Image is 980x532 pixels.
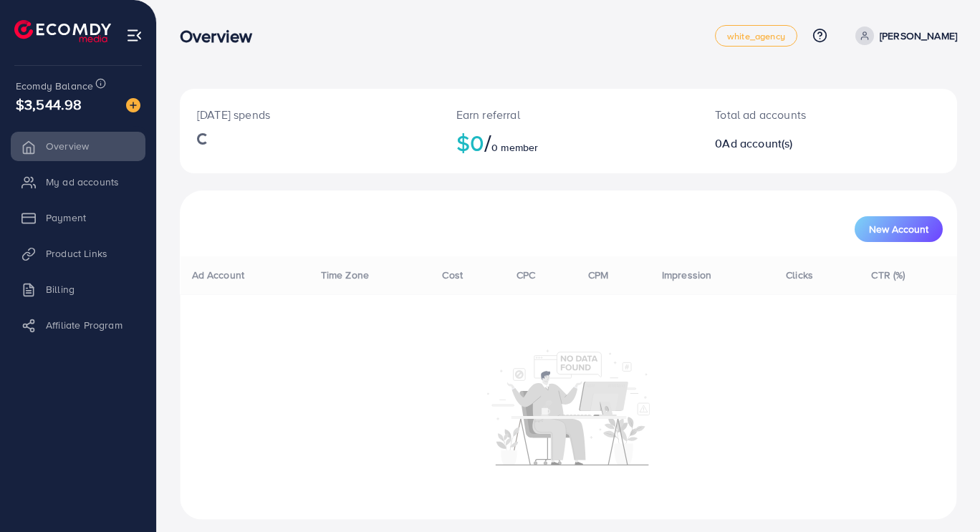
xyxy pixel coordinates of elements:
[880,27,957,44] p: [PERSON_NAME]
[869,224,928,234] span: New Account
[126,98,140,112] img: image
[855,216,943,242] button: New Account
[715,106,875,123] p: Total ad accounts
[491,140,538,155] span: 0 member
[14,20,111,42] img: logo
[16,79,93,93] span: Ecomdy Balance
[126,27,143,44] img: menu
[16,94,82,115] span: $3,544.98
[722,135,792,151] span: Ad account(s)
[715,25,797,47] a: white_agency
[850,26,957,45] a: [PERSON_NAME]
[197,106,422,123] p: [DATE] spends
[456,129,681,156] h2: $0
[456,106,681,123] p: Earn referral
[715,137,875,150] h2: 0
[727,32,785,41] span: white_agency
[484,126,491,159] span: /
[180,26,264,47] h3: Overview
